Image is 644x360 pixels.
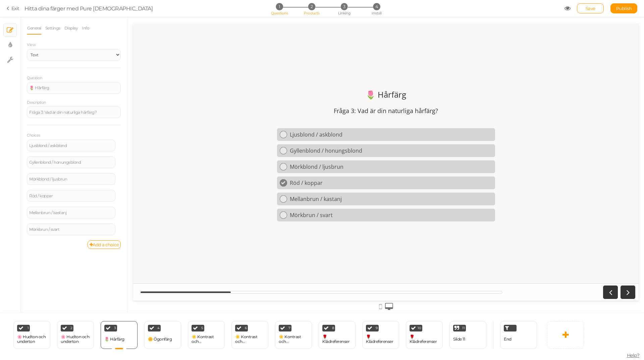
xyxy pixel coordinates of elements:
[70,326,72,330] span: 2
[372,11,381,15] span: Install
[577,3,604,13] div: Save
[406,321,443,349] div: 10 🌹 Klädreferenser
[157,326,160,330] span: 4
[319,321,356,349] div: 8 🌹 Klädreferenser
[288,326,290,330] span: 7
[418,326,421,330] span: 10
[82,22,90,35] a: Info
[157,107,359,115] div: Ljusblond / askblond
[500,321,537,349] div: End
[157,172,359,179] div: Mellanbrun / kastanj
[304,11,320,15] span: Products
[362,321,399,349] div: 9 🌹 Klädreferenser
[27,22,42,35] a: General
[275,321,312,349] div: 7 ☀️ Kontrast och färgupplevelse
[29,144,113,148] div: Ljusblond / askblond
[338,11,350,15] span: Linking
[29,211,113,215] div: Mellanbrun / kastanj
[57,321,94,349] div: 2 🌸 Hudton och underton
[27,42,36,47] span: View
[29,227,113,232] div: Mörkbrun / svart
[192,335,221,344] div: ☀️ Kontrast och färgupplevelse
[13,321,50,349] div: 1 🌸 Hudton och underton
[616,6,632,11] span: Publish
[27,133,40,138] label: Choices
[329,3,360,10] li: 3 Linking
[61,335,90,344] div: 🌸 Hudton och underton
[17,335,47,344] div: 🌸 Hudton och underton
[231,321,268,349] div: 6 ☀️ Kontrast och färgupplevelse
[88,240,121,249] a: Add a choice
[27,100,46,105] label: Description
[29,110,118,114] div: Fråga 3: Vad är din naturliga hårfärg?
[188,321,225,349] div: 5 ☀️ Kontrast och färgupplevelse
[271,11,288,15] span: Questions
[29,194,113,198] div: Röd / koppar
[308,3,315,10] span: 2
[296,3,327,10] li: 2 Products
[376,326,378,330] span: 9
[7,5,19,12] a: Exit
[104,337,124,342] div: 🌷 Hårfärg
[157,140,359,147] div: Mörkblond / ljusbrun
[101,321,138,349] div: 3 🌷 Hårfärg
[114,326,116,330] span: 3
[449,321,486,349] div: 11 Slide 11
[322,335,352,344] div: 🌹 Klädreferenser
[144,321,181,349] div: 4 🌼 Ögonfärg
[24,4,153,12] div: Hitta dina färger med Pure [DEMOGRAPHIC_DATA]
[232,65,273,76] div: 🌷 Hårfärg
[29,177,113,181] div: Mörkblond / ljusbrun
[627,352,640,358] span: Help?
[276,3,283,10] span: 1
[245,326,247,330] span: 6
[453,337,465,342] div: Slide 11
[29,160,113,164] div: Gyllenblond / honungsblond
[157,188,359,195] div: Mörkbrun / svart
[373,3,380,10] span: 4
[586,6,595,11] span: Save
[157,156,359,163] div: Röd / koppar
[201,326,203,330] span: 5
[235,335,265,344] div: ☀️ Kontrast och färgupplevelse
[264,3,295,10] li: 1 Questions
[157,123,359,131] div: Gyllenblond / honungsblond
[64,22,78,35] a: Display
[28,326,29,330] span: 1
[279,335,308,344] div: ☀️ Kontrast och färgupplevelse
[332,326,334,330] span: 8
[504,337,512,342] span: End
[341,3,348,10] span: 3
[29,86,118,90] div: 🌷 Hårfärg
[27,76,42,81] label: Question
[462,326,465,330] span: 11
[201,83,305,91] div: Fråga 3: Vad är din naturliga hårfärg?
[361,3,392,10] li: 4 Install
[45,22,61,35] a: Settings
[366,335,395,344] div: 🌹 Klädreferenser
[148,337,172,342] div: 🌼 Ögonfärg
[410,335,439,344] div: 🌹 Klädreferenser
